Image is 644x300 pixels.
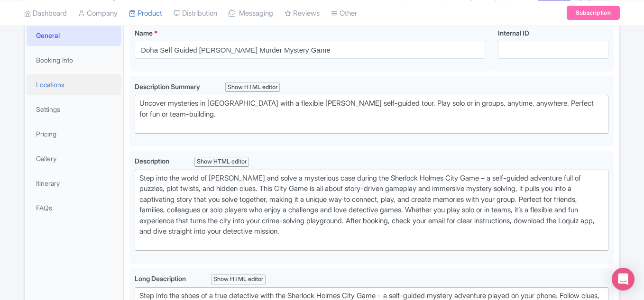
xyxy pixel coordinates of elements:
[612,268,635,291] div: Open Intercom Messenger
[567,6,620,20] a: Subscription
[27,74,121,95] a: Locations
[27,148,121,169] a: Gallery
[211,274,266,284] div: Show HTML editor
[27,25,121,46] a: General
[135,29,153,37] span: Name
[194,157,249,167] div: Show HTML editor
[139,173,604,248] div: Step into the world of [PERSON_NAME] and solve a mysterious case during the Sherlock Holmes City ...
[135,157,171,165] span: Description
[27,123,121,145] a: Pricing
[27,173,121,194] a: Itinerary
[27,197,121,218] a: FAQs
[139,98,604,130] div: Uncover mysteries in [GEOGRAPHIC_DATA] with a flexible [PERSON_NAME] self-guided tour. Play solo ...
[498,29,529,37] span: Internal ID
[225,82,280,92] div: Show HTML editor
[27,99,121,120] a: Settings
[27,49,121,71] a: Booking Info
[135,82,202,91] span: Description Summary
[135,274,187,282] span: Long Description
